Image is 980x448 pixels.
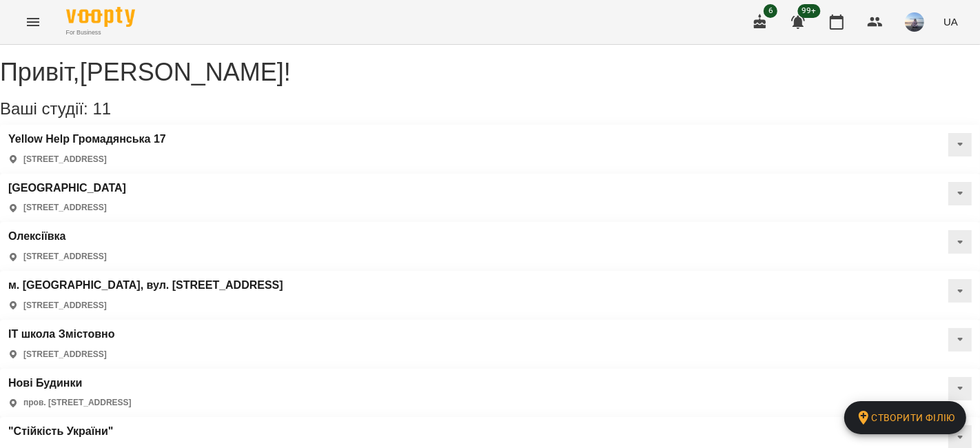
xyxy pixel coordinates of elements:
[8,377,132,389] a: Нові Будинки
[905,12,924,32] img: a5695baeaf149ad4712b46ffea65b4f5.jpg
[764,4,777,18] span: 6
[23,349,107,360] p: [STREET_ADDRESS]
[66,28,135,37] span: For Business
[8,279,283,292] a: м. [GEOGRAPHIC_DATA], вул. [STREET_ADDRESS]
[798,4,821,18] span: 99+
[8,425,176,438] a: "Стійкість України"
[17,6,50,39] button: Menu
[23,251,107,263] p: [STREET_ADDRESS]
[8,133,166,145] a: Yellow Help Громадянська 17
[23,154,107,165] p: [STREET_ADDRESS]
[844,401,966,434] a: Створити філію
[943,14,958,29] span: UA
[23,202,107,214] p: [STREET_ADDRESS]
[92,99,111,118] span: 11
[8,182,126,194] a: [GEOGRAPHIC_DATA]
[23,300,107,312] p: [STREET_ADDRESS]
[8,230,107,243] a: Олексіївка
[66,7,135,27] img: Voopty Logo
[8,328,115,340] a: IT школа Змістовно
[938,9,963,34] button: UA
[23,397,132,409] p: пров. [STREET_ADDRESS]
[855,409,955,426] span: Створити філію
